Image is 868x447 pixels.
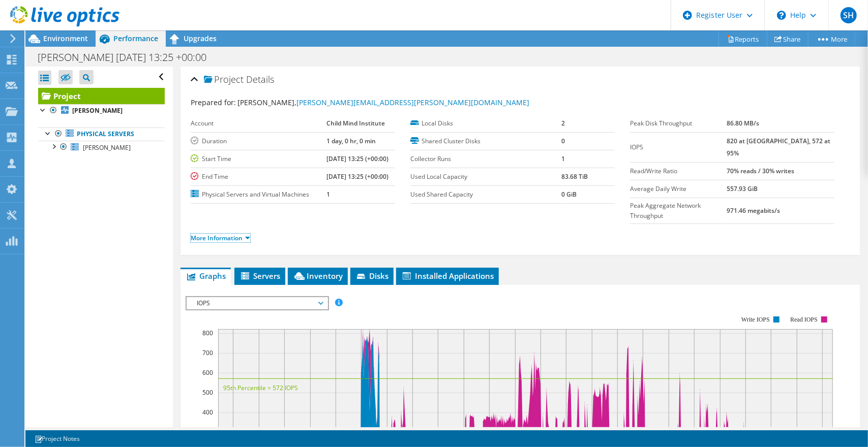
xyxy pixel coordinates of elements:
span: SH [841,7,857,23]
label: Collector Runs [410,154,561,164]
b: 2 [561,119,565,127]
span: Details [246,73,274,85]
span: Performance [113,34,158,43]
b: 557.93 GiB [727,184,758,193]
label: Duration [191,136,327,146]
text: 700 [202,348,213,357]
b: 83.68 TiB [561,172,588,181]
span: Disks [355,271,388,281]
h1: [PERSON_NAME] [DATE] 13:25 +00:00 [33,52,222,63]
label: Peak Disk Throughput [630,118,727,129]
label: Local Disks [410,118,561,129]
b: 70% reads / 30% writes [727,167,794,175]
a: Reports [719,31,767,47]
a: Project Notes [27,432,87,445]
a: Share [767,31,809,47]
text: Read IOPS [790,316,818,323]
a: More Information [191,234,250,242]
text: 500 [202,388,213,397]
label: Physical Servers and Virtual Machines [191,189,327,200]
label: Used Local Capacity [410,172,561,182]
a: Project [38,88,165,104]
label: IOPS [630,142,727,152]
label: Read/Write Ratio [630,166,727,176]
b: 971.46 megabits/s [727,206,780,215]
label: Shared Cluster Disks [410,136,561,146]
b: 1 [327,190,331,199]
text: 95th Percentile = 572 IOPS [223,384,298,392]
b: 1 day, 0 hr, 0 min [327,137,376,145]
label: Used Shared Capacity [410,189,561,200]
span: [PERSON_NAME] [83,143,131,152]
span: Installed Applications [401,271,494,281]
label: End Time [191,172,327,182]
label: Average Daily Write [630,184,727,194]
b: [PERSON_NAME] [72,106,123,115]
span: [PERSON_NAME], [237,98,529,107]
span: Graphs [186,271,226,281]
text: 400 [202,408,213,417]
b: [DATE] 13:25 (+00:00) [327,154,389,163]
span: Servers [240,271,280,281]
a: [PERSON_NAME] [38,104,165,117]
b: 820 at [GEOGRAPHIC_DATA], 572 at 95% [727,137,830,157]
b: 86.80 MB/s [727,119,759,127]
b: 1 [561,154,565,163]
b: 0 [561,137,565,145]
a: More [808,31,855,47]
text: Write IOPS [741,316,770,323]
span: Project [204,75,244,85]
a: [PERSON_NAME][EMAIL_ADDRESS][PERSON_NAME][DOMAIN_NAME] [296,98,529,107]
label: Start Time [191,154,327,164]
label: Prepared for: [191,98,236,107]
span: Inventory [293,271,343,281]
label: Peak Aggregate Network Throughput [630,201,727,221]
span: Upgrades [184,34,217,43]
b: [DATE] 13:25 (+00:00) [327,172,389,181]
span: IOPS [192,297,322,309]
svg: \n [777,11,786,20]
b: 0 GiB [561,190,577,199]
text: 600 [202,368,213,377]
text: 800 [202,329,213,337]
span: Environment [43,34,88,43]
label: Account [191,118,327,129]
b: Child Mind Institute [327,119,385,127]
a: Physical Servers [38,127,165,141]
a: [PERSON_NAME] [38,141,165,154]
